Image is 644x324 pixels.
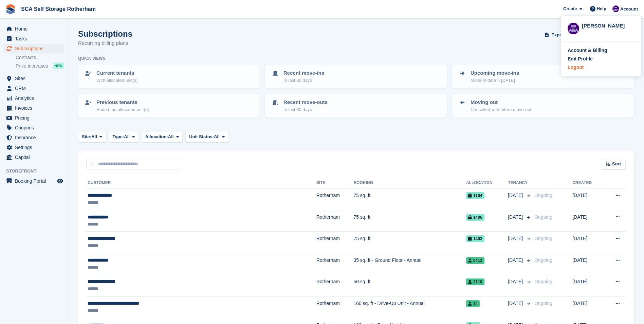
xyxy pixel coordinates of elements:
[316,210,354,232] td: Rotherham
[316,253,354,275] td: Rotherham
[15,93,56,103] span: Analytics
[612,5,619,12] img: Kelly Neesham
[353,232,466,253] td: 75 sq. ft
[572,296,603,318] td: [DATE]
[79,94,259,117] a: Previous tenants Ended, no allocated unit(s)
[15,176,56,186] span: Booking Portal
[508,257,524,264] span: [DATE]
[534,301,552,306] span: Ongoing
[508,235,524,242] span: [DATE]
[568,47,607,54] div: Account & Billing
[15,143,56,152] span: Settings
[568,47,634,54] a: Account & Billing
[353,275,466,296] td: 50 sq. ft
[3,143,64,152] a: menu
[471,98,531,106] p: Moving out
[96,77,137,84] p: With allocated unit(s)
[3,74,64,83] a: menu
[142,131,183,142] button: Allocation: All
[15,84,56,93] span: CRM
[3,34,64,43] a: menu
[471,106,531,113] p: Cancelled with future move-out
[471,77,519,84] p: Move-in date > [DATE]
[353,178,466,188] th: Booking
[15,133,56,142] span: Insurance
[534,214,552,220] span: Ongoing
[3,113,64,123] a: menu
[145,133,168,140] span: Allocation:
[15,103,56,113] span: Invoices
[16,63,48,69] span: Price increases
[3,24,64,34] a: menu
[620,6,638,13] span: Account
[91,133,97,140] span: All
[534,193,552,198] span: Ongoing
[18,3,98,15] a: SCA Self Storage Rotherham
[353,210,466,232] td: 75 sq. ft
[316,296,354,318] td: Rotherham
[316,178,354,188] th: Site
[453,94,633,117] a: Moving out Cancelled with future move-out
[568,64,584,71] div: Logout
[353,253,466,275] td: 35 sq. ft - Ground Floor - Annual
[109,131,139,142] button: Type: All
[15,74,56,83] span: Sites
[168,133,174,140] span: All
[551,32,565,38] span: Export
[53,62,64,69] div: NEW
[15,152,56,162] span: Capital
[266,94,446,117] a: Recent move-outs In last 30 days
[572,275,603,296] td: [DATE]
[508,192,524,199] span: [DATE]
[78,29,132,38] h1: Subscriptions
[283,98,328,106] p: Recent move-outs
[466,178,508,188] th: Allocation
[534,279,552,284] span: Ongoing
[15,34,56,43] span: Tasks
[96,106,149,113] p: Ended, no allocated unit(s)
[3,123,64,132] a: menu
[3,44,64,53] a: menu
[612,161,621,167] span: Sort
[3,93,64,103] a: menu
[508,214,524,221] span: [DATE]
[508,178,532,188] th: Tenancy
[572,232,603,253] td: [DATE]
[96,69,137,77] p: Current tenants
[508,300,524,307] span: [DATE]
[86,178,316,188] th: Customer
[534,257,552,263] span: Ongoing
[466,257,484,264] span: 0412
[544,29,573,40] button: Export
[316,275,354,296] td: Rotherham
[563,5,577,12] span: Create
[466,214,484,221] span: 1406
[582,22,634,28] div: [PERSON_NAME]
[15,24,56,34] span: Home
[568,64,634,71] a: Logout
[16,62,64,70] a: Price increases NEW
[471,69,519,77] p: Upcoming move-ins
[5,4,16,14] img: stora-icon-8386f47178a22dfd0bd8f6a31ec36ba5ce8667c1dd55bd0f319d3a0aa187defe.svg
[189,133,214,140] span: Unit Status:
[453,65,633,88] a: Upcoming move-ins Move-in date > [DATE]
[78,39,132,47] p: Recurring billing plans
[283,77,324,84] p: In last 30 days
[534,236,552,241] span: Ongoing
[353,188,466,210] td: 75 sq. ft
[124,133,130,140] span: All
[3,103,64,113] a: menu
[572,178,603,188] th: Created
[6,168,68,175] span: Storefront
[353,296,466,318] td: 160 sq. ft - Drive-Up Unit - Annual
[572,253,603,275] td: [DATE]
[466,278,484,285] span: 2110
[568,23,579,34] img: Kelly Neesham
[78,55,106,61] h6: Quick views
[3,133,64,142] a: menu
[283,69,324,77] p: Recent move-ins
[466,235,484,242] span: 1402
[466,192,484,199] span: 1104
[15,113,56,123] span: Pricing
[466,300,480,307] span: 14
